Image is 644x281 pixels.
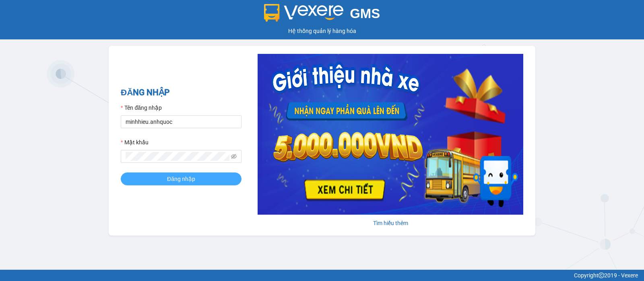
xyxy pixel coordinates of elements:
a: GMS [264,12,380,18]
button: Đăng nhập [121,172,242,185]
span: GMS [350,6,380,21]
input: Mật khẩu [126,152,229,161]
span: copyright [599,273,604,278]
input: Tên đăng nhập [121,115,242,128]
div: Copyright 2019 - Vexere [6,271,638,280]
label: Tên đăng nhập [121,103,162,112]
div: Hệ thống quản lý hàng hóa [2,27,642,35]
span: eye-invisible [231,154,237,159]
label: Mật khẩu [121,138,149,147]
img: banner-0 [258,54,523,215]
div: Tìm hiểu thêm [258,219,523,228]
span: Đăng nhập [167,174,195,183]
img: logo 2 [264,4,344,22]
h2: ĐĂNG NHẬP [121,86,242,99]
